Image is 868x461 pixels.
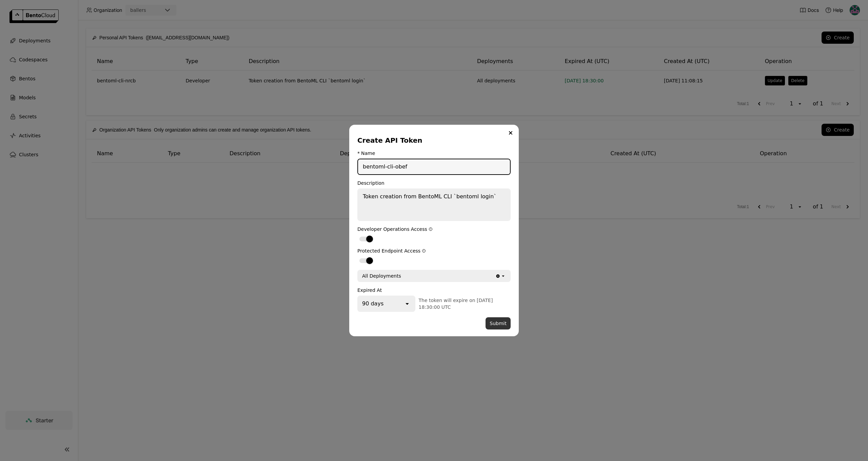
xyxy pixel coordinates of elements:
input: Selected All Deployments. [402,273,402,279]
span: The token will expire on [DATE] 18:30:00 UTC [419,298,493,310]
svg: Clear value [495,274,500,279]
svg: open [500,273,506,279]
div: 90 days [362,300,383,308]
div: dialog [349,125,519,336]
div: Description [357,180,511,186]
button: Close [507,129,515,137]
div: Name [361,151,375,156]
div: All Deployments [362,273,401,279]
textarea: Token creation from BentoML CLI `bentoml login` [358,189,510,220]
svg: open [404,300,411,307]
div: Developer Operations Access [357,226,511,232]
div: Protected Endpoint Access [357,248,511,254]
div: Create API Token [357,136,508,145]
button: Submit [486,317,511,329]
div: Expired At [357,287,511,293]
